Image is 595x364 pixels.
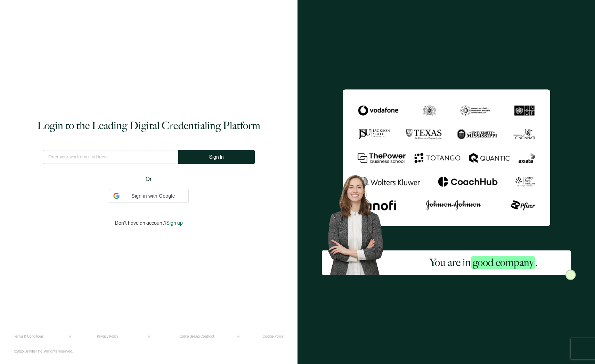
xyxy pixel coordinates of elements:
[14,334,43,339] a: Terms & Conditions
[109,189,189,203] div: Sign in with Google
[180,334,214,339] a: Online Selling Contract
[166,220,183,226] span: Sign up
[37,119,260,133] h1: Login to the Leading Digital Credentialing Platform
[122,192,184,200] span: Sign in with Google
[209,155,224,160] span: Sign In
[343,89,550,226] img: Sertifier Login - You are in <span class="strong-h">good company</span>.
[14,349,73,354] p: ©2025 Sertifier Inc.. All rights reserved.
[146,175,152,184] span: Or
[97,334,118,339] a: Privacy Policy
[43,150,178,164] input: Enter your work email address
[471,256,535,269] span: good company
[178,150,255,164] button: Sign In
[430,256,538,270] h2: You are in .
[263,334,284,339] a: Cookie Policy
[322,170,397,275] img: Sertifier Login - You are in <span class="strong-h">good company</span>. Hero
[565,270,576,280] img: Sertifier Login
[115,220,183,226] p: Don't have an account?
